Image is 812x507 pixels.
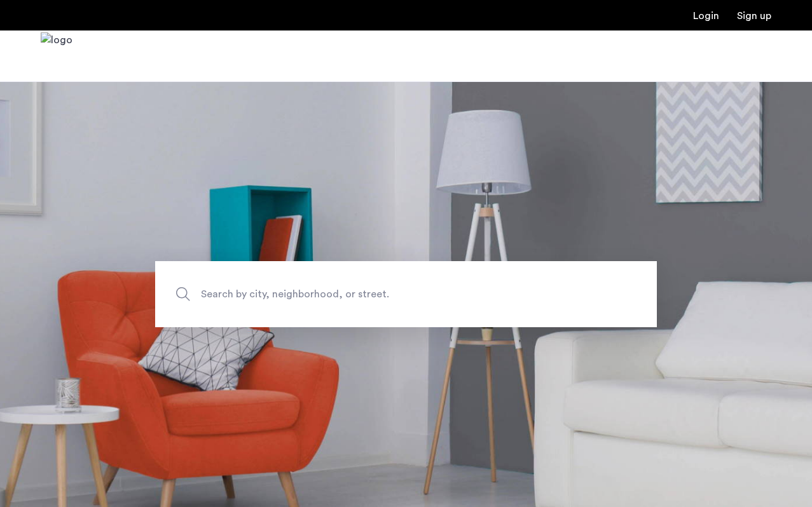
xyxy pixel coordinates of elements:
[41,32,72,80] img: logo
[737,11,771,21] a: Registration
[41,32,72,80] a: Cazamio Logo
[693,11,719,21] a: Login
[201,286,552,303] span: Search by city, neighborhood, or street.
[155,261,657,327] input: Apartment Search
